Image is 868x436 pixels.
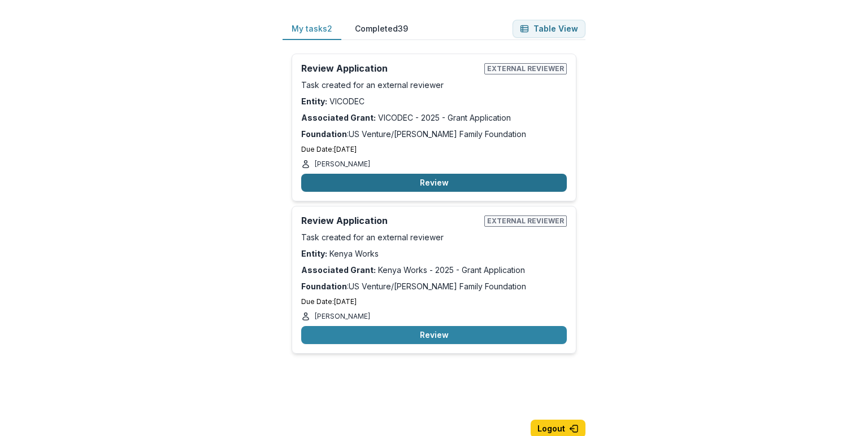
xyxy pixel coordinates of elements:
h2: Review Application [301,63,480,74]
span: External reviewer [484,215,567,227]
strong: Entity: [301,96,327,106]
span: External reviewer [484,63,567,74]
p: [PERSON_NAME] [315,159,370,169]
strong: Associated Grant: [301,265,376,275]
h2: Review Application [301,215,480,226]
button: Review [301,174,567,192]
strong: Foundation [301,129,347,139]
button: My tasks 2 [283,18,341,40]
p: Due Date: [DATE] [301,144,567,155]
p: VICODEC [301,95,567,107]
p: : US Venture/[PERSON_NAME] Family Foundation [301,280,567,292]
p: Task created for an external reviewer [301,231,567,243]
strong: Associated Grant: [301,113,376,122]
p: Due Date: [DATE] [301,297,567,307]
p: VICODEC - 2025 - Grant Application [301,112,567,124]
p: Kenya Works - 2025 - Grant Application [301,264,567,276]
p: Task created for an external reviewer [301,79,567,91]
p: : US Venture/[PERSON_NAME] Family Foundation [301,128,567,140]
strong: Foundation [301,281,347,291]
p: [PERSON_NAME] [315,311,370,322]
strong: Entity: [301,249,327,258]
button: Review [301,326,567,344]
button: Table View [513,20,585,38]
p: Kenya Works [301,248,567,259]
button: Completed 39 [346,18,417,40]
